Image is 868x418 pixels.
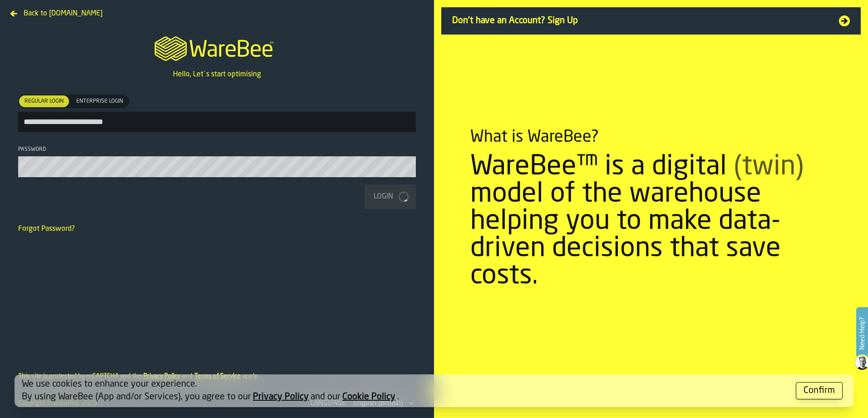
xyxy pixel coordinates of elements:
[441,7,861,35] a: Don't have an Account? Sign Up
[18,156,416,177] input: button-toolbar-Password
[857,308,867,359] label: Need Help?
[70,95,129,108] label: button-switch-multi-Enterprise Login
[804,384,835,397] div: Confirm
[370,191,397,202] div: Login
[18,146,416,153] div: Password
[15,374,853,407] div: alert-[object Object]
[71,95,128,107] div: thumb
[22,378,789,403] div: We use cookies to enhance your experience. By using WareBee (App and/or Services), you agree to o...
[7,7,106,15] a: Back to [DOMAIN_NAME]
[452,15,828,27] span: Don't have an Account? Sign Up
[470,128,599,146] div: What is WareBee?
[18,225,75,233] a: Forgot Password?
[365,184,416,209] button: button-Login
[18,112,416,132] input: button-toolbar-[object Object]
[19,95,69,107] div: thumb
[342,393,395,402] a: Cookie Policy
[18,146,416,177] label: button-toolbar-Password
[18,95,416,132] label: button-toolbar-[object Object]
[24,8,103,19] span: Back to [DOMAIN_NAME]
[146,25,287,69] a: logo-header
[253,393,309,402] a: Privacy Policy
[173,69,261,80] p: Hello, Let`s start optimising
[796,382,843,399] button: button-
[21,97,67,105] span: Regular Login
[73,97,127,105] span: Enterprise Login
[403,164,414,173] button: button-toolbar-Password
[470,154,832,290] div: WareBee™ is a digital model of the warehouse helping you to make data-driven decisions that save ...
[18,95,70,108] label: button-switch-multi-Regular Login
[734,154,804,181] span: (twin)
